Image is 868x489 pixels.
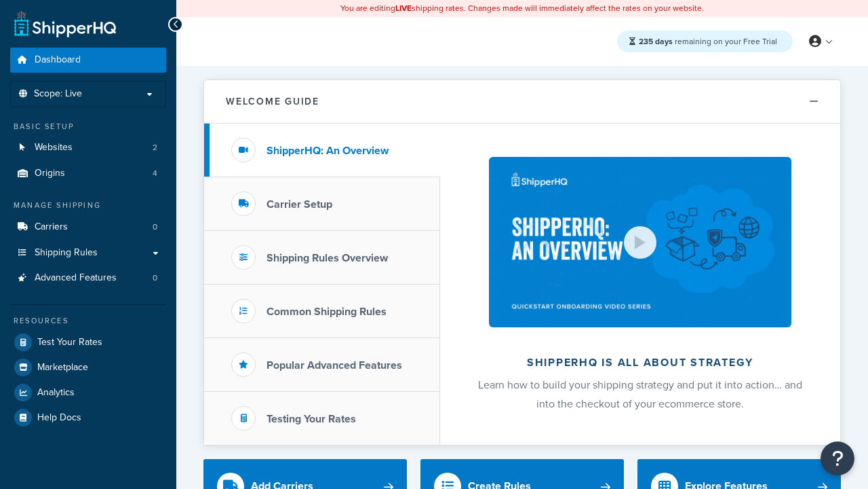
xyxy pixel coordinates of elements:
[204,80,840,124] button: Welcome Guide
[10,215,166,240] a: Carriers0
[395,2,412,14] b: LIVE
[35,221,68,233] span: Carriers
[10,240,166,266] a: Shipping Rules
[35,142,73,153] span: Websites
[10,315,166,327] div: Resources
[153,142,157,153] span: 2
[10,330,166,355] a: Test Your Rates
[35,54,81,66] span: Dashboard
[34,88,82,100] span: Scope: Live
[267,252,388,264] h3: Shipping Rules Overview
[10,135,166,160] a: Websites2
[267,306,387,318] h3: Common Shipping Rules
[37,412,81,424] span: Help Docs
[10,215,166,240] li: Carriers
[267,145,389,157] h3: ShipperHQ: An Overview
[10,200,166,211] div: Manage Shipping
[639,35,777,48] span: remaining on your Free Trial
[37,387,75,399] span: Analytics
[10,355,166,380] a: Marketplace
[489,157,791,327] img: ShipperHQ is all about strategy
[226,96,319,107] h2: Welcome Guide
[267,413,356,425] h3: Testing Your Rates
[10,266,166,291] a: Advanced Features0
[35,247,98,259] span: Shipping Rules
[35,168,65,179] span: Origins
[153,221,157,233] span: 0
[37,337,102,348] span: Test Your Rates
[476,357,804,369] h2: ShipperHQ is all about strategy
[10,405,166,430] a: Help Docs
[153,272,157,284] span: 0
[10,48,166,73] a: Dashboard
[478,377,802,412] span: Learn how to build your shipping strategy and put it into action… and into the checkout of your e...
[639,35,673,48] strong: 235 days
[10,161,166,186] a: Origins4
[37,362,88,374] span: Marketplace
[10,135,166,160] li: Websites
[10,266,166,291] li: Advanced Features
[267,198,332,211] h3: Carrier Setup
[35,272,117,284] span: Advanced Features
[10,161,166,186] li: Origins
[267,359,402,372] h3: Popular Advanced Features
[10,380,166,405] a: Analytics
[153,168,157,179] span: 4
[10,121,166,132] div: Basic Setup
[821,441,854,475] button: Open Resource Center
